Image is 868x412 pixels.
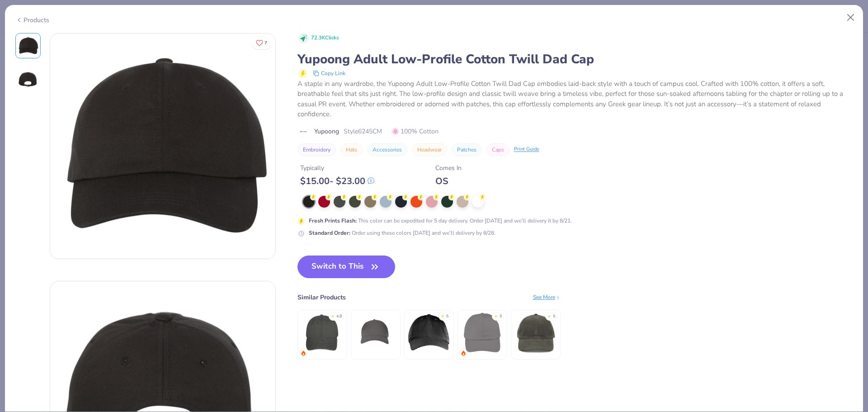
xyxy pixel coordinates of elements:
[441,313,444,317] div: ★
[50,33,275,259] img: Front
[452,143,482,156] button: Patches
[297,128,310,135] img: brand logo
[367,143,407,156] button: Accessories
[340,143,363,156] button: Hats
[486,143,509,156] button: Caps
[461,311,504,354] img: Big Accessories 6-Panel Twill Unstructured Cap
[514,311,557,354] img: Big Accessories Corduroy Cap
[300,175,374,187] div: $ 15.00 - $ 23.00
[344,127,382,136] span: Style 6245CM
[17,69,39,91] img: Back
[354,311,397,354] img: Econscious Twill 5-Panel Unstructured Hat
[301,350,306,356] img: trending.gif
[297,293,346,302] div: Similar Products
[336,313,342,320] div: 4.8
[297,256,396,278] button: Switch to This
[514,146,539,153] div: Print Guide
[297,143,336,156] button: Embroidery
[15,15,49,25] div: Products
[407,311,450,354] img: Econscious Organic Cotton Twill Unstructured Baseball Hat
[314,127,339,136] span: Yupoong
[309,229,350,237] strong: Standard Order :
[494,313,498,317] div: ★
[309,217,357,224] strong: Fresh Prints Flash :
[842,9,859,26] button: Close
[297,51,853,68] div: Yupoong Adult Low-Profile Cotton Twill Dad Cap
[392,127,439,136] span: 100% Cotton
[309,229,495,237] div: Order using these colors [DATE] and we’ll delivery by 8/28.
[297,79,853,119] div: A staple in any wardrobe, the Yupoong Adult Low-Profile Cotton Twill Dad Cap embodies laid-back s...
[17,35,39,57] img: Front
[446,313,448,320] div: 5
[264,41,267,45] span: 7
[331,313,335,317] div: ★
[500,313,502,320] div: 5
[461,350,466,356] img: trending.gif
[309,217,572,225] div: This color can be expedited for 5 day delivery. Order [DATE] and we’ll delivery it by 8/21.
[311,34,339,42] span: 72.3K Clicks
[553,313,555,320] div: 5
[435,163,462,173] div: Comes In
[300,163,374,173] div: Typically
[301,311,344,354] img: Adams Optimum Pigment Dyed-Cap
[310,68,348,79] button: copy to clipboard
[547,313,551,317] div: ★
[412,143,447,156] button: Headwear
[435,175,462,187] div: OS
[533,293,561,301] div: See More
[252,36,271,49] button: Like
